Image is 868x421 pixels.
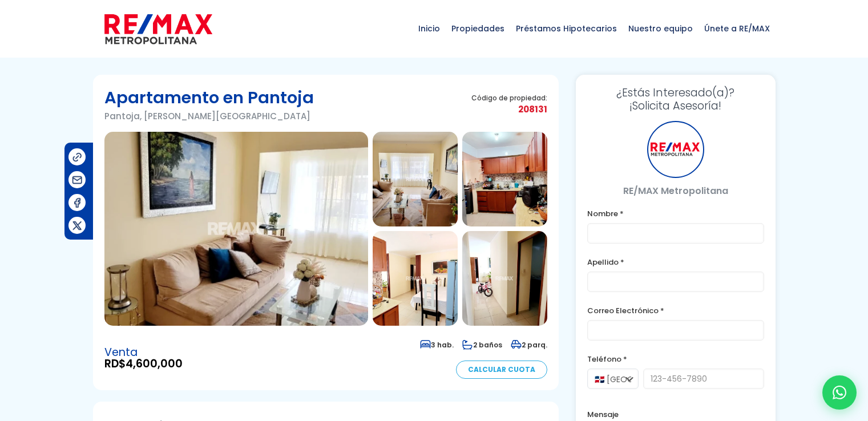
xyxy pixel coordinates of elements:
img: Apartamento en Pantoja [373,231,458,326]
img: Apartamento en Pantoja [462,231,547,326]
span: Préstamos Hipotecarios [510,11,623,46]
img: Compartir [71,220,83,232]
span: Código de propiedad: [471,94,547,102]
img: Compartir [71,197,83,209]
img: remax-metropolitana-logo [104,12,212,46]
span: 2 baños [462,340,502,350]
img: Apartamento en Pantoja [373,132,458,226]
span: 2 parq. [511,340,547,350]
span: Nuestro equipo [623,11,699,46]
span: Únete a RE/MAX [699,11,776,46]
input: 123-456-7890 [643,369,764,389]
img: Compartir [71,151,83,163]
label: Teléfono * [587,352,764,366]
label: Correo Electrónico * [587,303,764,318]
label: Apellido * [587,255,764,269]
span: ¿Estás Interesado(a)? [587,86,764,99]
span: Venta [104,347,183,358]
span: RD$ [104,358,183,370]
span: 4,600,000 [126,356,183,371]
div: RE/MAX Metropolitana [647,121,704,178]
span: 3 hab. [420,340,454,350]
h1: Apartamento en Pantoja [104,86,314,109]
p: RE/MAX Metropolitana [587,184,764,198]
img: Compartir [71,174,83,186]
span: Inicio [413,11,446,46]
a: Calcular Cuota [456,361,547,379]
img: Apartamento en Pantoja [462,132,547,226]
span: 208131 [471,102,547,116]
img: Apartamento en Pantoja [104,132,368,326]
h3: ¡Solicita Asesoría! [587,86,764,112]
p: Pantoja, [PERSON_NAME][GEOGRAPHIC_DATA] [104,109,314,123]
label: Nombre * [587,207,764,221]
span: Propiedades [446,11,510,46]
